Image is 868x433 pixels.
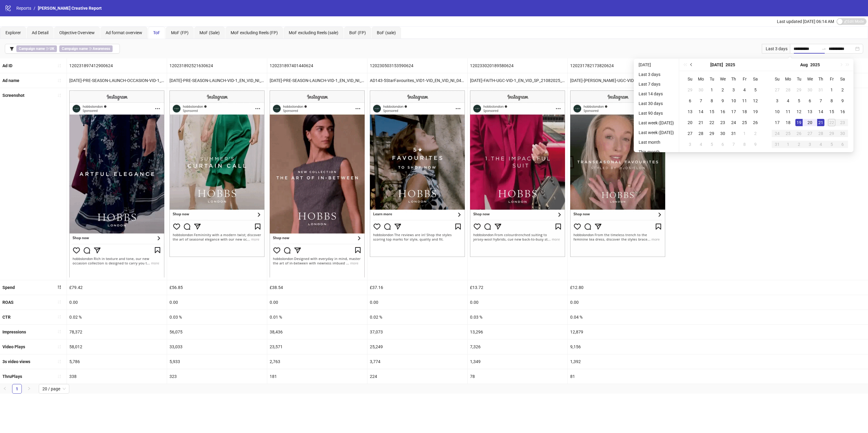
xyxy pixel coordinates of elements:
th: Fr [739,74,750,84]
a: 1 [12,384,21,393]
td: 2025-09-03 [804,139,815,150]
span: MoF (Sale) [199,30,220,35]
div: 5 [795,97,803,104]
img: Screenshot 120233020189580624 [470,90,565,257]
span: Ad format overview [106,30,142,35]
td: 2025-08-19 [794,117,804,128]
div: £37.16 [367,280,467,295]
div: 31 [730,130,737,137]
div: 28 [697,130,705,137]
div: 25,249 [367,340,467,354]
div: 29 [708,130,715,137]
td: 2025-08-20 [804,117,815,128]
div: 3 [686,141,694,148]
td: 2025-07-04 [739,84,750,95]
b: Ad ID [2,63,12,68]
td: 2025-07-15 [706,106,717,117]
div: [DATE]-PRE-SEASON-LAUNCH-VID-1_EN_VID_NI_28072025_F_CC_SC1_USP10_SEASONAL [267,73,367,88]
span: BoF (FP) [349,30,366,35]
span: Ad Detail [32,30,48,35]
th: Tu [794,74,804,84]
div: 15 [708,108,715,115]
img: Screenshot 120230503153590624 [370,90,465,257]
div: 15 [828,108,835,115]
td: 2025-08-09 [837,95,848,106]
th: Sa [837,74,848,84]
td: 2025-08-02 [837,84,848,95]
div: 33,033 [167,340,267,354]
li: Last week ([DATE]) [636,129,676,136]
th: Su [772,74,783,84]
div: 19 [795,119,803,126]
div: 11 [741,97,748,104]
div: 27 [806,130,814,137]
td: 2025-08-09 [750,139,761,150]
td: 2025-07-28 [695,128,706,139]
th: Th [815,74,826,84]
li: Last 7 days [636,80,676,88]
div: 3 [730,86,737,93]
span: sort-ascending [57,345,61,349]
span: filter [10,47,14,51]
div: 5,786 [67,354,167,369]
div: 0.00 [267,295,367,310]
td: 2025-08-16 [837,106,848,117]
div: 12,879 [568,325,668,339]
div: 24 [774,130,781,137]
div: 1,349 [468,354,567,369]
td: 2025-08-02 [750,128,761,139]
button: Campaign name ∋ UKCampaign name ∋ Awareness [5,44,120,54]
div: 37,073 [367,325,467,339]
th: Tu [706,74,717,84]
td: 2025-07-01 [706,84,717,95]
td: 2025-07-26 [750,117,761,128]
div: 8 [741,141,748,148]
td: 2025-07-10 [728,95,739,106]
div: 23 [839,119,846,126]
td: 2025-08-08 [739,139,750,150]
div: 26 [795,130,803,137]
div: Last 3 days [762,44,790,54]
td: 2025-08-17 [772,117,783,128]
td: 2025-07-16 [717,106,728,117]
td: 2025-07-07 [695,95,706,106]
td: 2025-08-04 [783,95,794,106]
td: 2025-08-01 [826,84,837,95]
div: £13.72 [468,280,567,295]
td: 2025-08-12 [794,106,804,117]
span: sort-ascending [57,93,61,97]
td: 2025-07-30 [717,128,728,139]
div: 23,571 [267,340,367,354]
div: 30 [719,130,726,137]
td: 2025-08-07 [728,139,739,150]
div: 21 [817,119,824,126]
div: 18 [784,119,792,126]
td: 2025-07-06 [685,95,695,106]
td: 2025-07-17 [728,106,739,117]
div: 0.02 % [67,310,167,324]
div: 7,326 [468,340,567,354]
div: 4 [784,97,792,104]
li: 1 [12,384,22,394]
td: 2025-07-13 [685,106,695,117]
th: Su [685,74,695,84]
div: 14 [817,108,824,115]
button: Choose a month [800,59,808,71]
span: MoF excluding Reels (sale) [289,30,338,35]
div: 26 [752,119,759,126]
td: 2025-08-31 [772,139,783,150]
span: sort-descending [57,285,61,289]
div: 2 [795,141,803,148]
div: 120231897401440624 [267,58,367,73]
div: 13,296 [468,325,567,339]
b: Spend [2,285,15,290]
span: Explorer [5,30,21,35]
div: 29 [795,86,803,93]
div: 30 [806,86,814,93]
td: 2025-07-05 [750,84,761,95]
div: 25 [784,130,792,137]
div: 58,012 [67,340,167,354]
span: sort-ascending [57,78,61,83]
div: 20 [686,119,694,126]
td: 2025-07-22 [706,117,717,128]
